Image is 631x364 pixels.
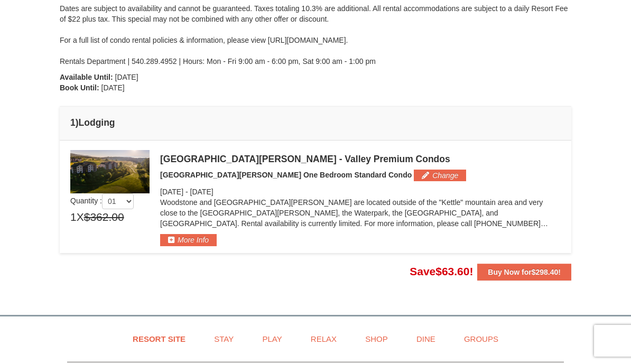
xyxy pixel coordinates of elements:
[70,209,77,225] span: 1
[451,327,512,351] a: Groups
[160,188,183,196] span: [DATE]
[352,327,401,351] a: Shop
[185,188,188,196] span: -
[70,150,150,193] img: 19219041-4-ec11c166.jpg
[70,117,561,128] h4: 1 Lodging
[298,327,350,351] a: Relax
[76,117,79,128] span: )
[60,73,113,81] strong: Available Until:
[77,209,84,225] span: X
[488,268,561,276] strong: Buy Now for !
[532,268,559,276] span: $298.40
[101,83,125,92] span: [DATE]
[115,73,138,81] span: [DATE]
[160,171,412,179] span: [GEOGRAPHIC_DATA][PERSON_NAME] One Bedroom Standard Condo
[403,327,449,351] a: Dine
[84,209,124,225] span: $362.00
[410,265,473,277] span: Save !
[201,327,247,351] a: Stay
[249,327,295,351] a: Play
[160,197,561,229] p: Woodstone and [GEOGRAPHIC_DATA][PERSON_NAME] are located outside of the "Kettle" mountain area an...
[435,265,469,277] span: $63.60
[60,83,99,92] strong: Book Until:
[414,170,466,181] button: Change
[160,234,217,246] button: More Info
[160,154,561,164] div: [GEOGRAPHIC_DATA][PERSON_NAME] - Valley Premium Condos
[70,197,134,205] span: Quantity :
[190,188,214,196] span: [DATE]
[477,264,571,281] button: Buy Now for$298.40!
[119,327,199,351] a: Resort Site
